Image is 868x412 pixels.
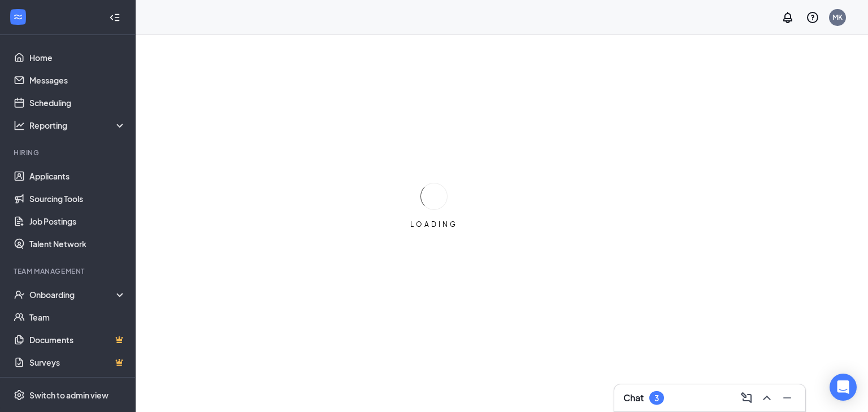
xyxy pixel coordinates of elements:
a: Messages [29,69,126,91]
a: Job Postings [29,210,126,233]
div: Switch to admin view [29,389,108,401]
a: Talent Network [29,233,126,255]
button: Minimize [778,389,796,407]
a: Applicants [29,165,126,187]
svg: Collapse [109,12,120,23]
svg: UserCheck [14,289,25,300]
div: Team Management [14,266,124,276]
div: Reporting [29,120,127,131]
a: Team [29,306,126,328]
h3: Chat [623,392,644,404]
div: Open Intercom Messenger [830,374,857,401]
div: MK [832,12,843,22]
a: SurveysCrown [29,351,126,374]
div: 3 [654,393,659,403]
button: ChevronUp [758,389,776,407]
svg: Minimize [780,391,794,405]
div: LOADING [406,220,462,229]
svg: ComposeMessage [740,391,753,405]
a: Scheduling [29,91,126,114]
div: Hiring [14,148,124,157]
svg: QuestionInfo [806,11,819,24]
button: ComposeMessage [737,389,756,407]
svg: Notifications [781,11,795,24]
svg: Settings [14,389,25,401]
svg: Analysis [14,120,25,131]
svg: WorkstreamLogo [12,11,24,23]
div: Onboarding [29,289,116,300]
svg: ChevronUp [760,391,774,405]
a: Home [29,46,126,69]
a: DocumentsCrown [29,328,126,351]
a: Sourcing Tools [29,187,126,210]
